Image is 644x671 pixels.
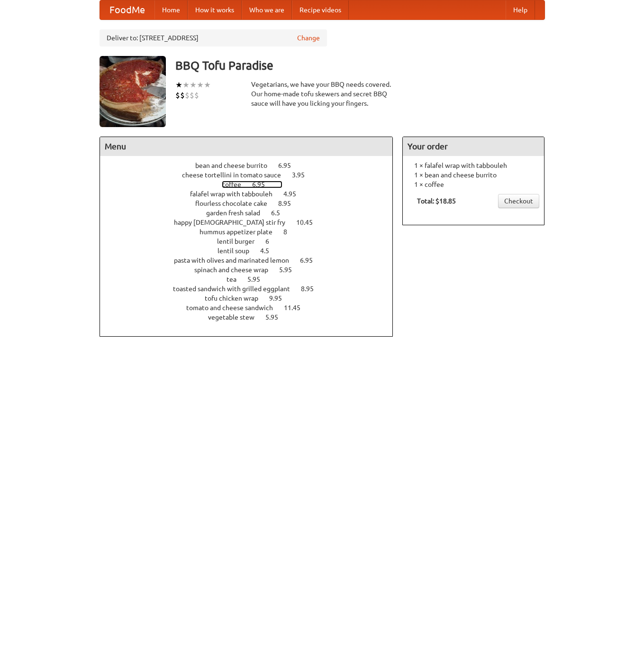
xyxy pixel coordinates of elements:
[506,0,535,19] a: Help
[206,209,270,217] span: garden fresh salad
[265,238,279,245] span: 6
[252,181,274,188] span: 6.95
[278,162,300,169] span: 6.95
[208,313,296,321] a: vegetable stew 5.95
[278,200,300,207] span: 8.95
[205,294,299,302] a: tofu chicken wrap 9.95
[100,29,327,46] div: Deliver to: [STREET_ADDRESS]
[417,197,456,205] b: Total: $18.85
[197,80,204,90] li: ★
[498,194,539,208] a: Checkout
[185,90,190,101] li: $
[265,313,288,321] span: 5.95
[175,56,545,75] h3: BBQ Tofu Paradise
[194,90,199,101] li: $
[296,219,322,226] span: 10.45
[204,80,211,90] li: ★
[190,190,314,198] a: falafel wrap with tabbouleh 4.95
[408,170,539,180] li: 1 × bean and cheese burrito
[260,247,279,255] span: 4.5
[195,162,277,169] span: bean and cheese burrito
[403,137,544,156] h4: Your order
[242,0,292,19] a: Who we are
[284,304,310,312] span: 11.45
[227,276,278,283] a: tea 5.95
[222,181,282,188] a: coffee 6.95
[292,171,314,179] span: 3.95
[190,80,197,90] li: ★
[206,209,298,217] a: garden fresh salad 6.5
[195,200,277,207] span: flourless chocolate cake
[182,80,190,90] li: ★
[208,313,264,321] span: vegetable stew
[174,219,295,226] span: happy [DEMOGRAPHIC_DATA] stir fry
[190,90,194,101] li: $
[100,0,154,19] a: FoodMe
[194,266,278,274] span: spinach and cheese wrap
[297,33,320,43] a: Change
[247,276,270,283] span: 5.95
[269,294,291,302] span: 9.95
[205,294,268,302] span: tofu chicken wrap
[186,304,282,312] span: tomato and cheese sandwich
[300,257,322,264] span: 6.95
[292,0,349,19] a: Recipe videos
[301,285,323,293] span: 8.95
[190,190,282,198] span: falafel wrap with tabbouleh
[173,285,331,293] a: toasted sandwich with grilled eggplant 8.95
[174,257,299,264] span: pasta with olives and marinated lemon
[100,137,393,156] h4: Menu
[222,181,251,188] span: coffee
[182,171,290,179] span: cheese tortellini in tomato sauce
[175,90,180,101] li: $
[195,200,308,207] a: flourless chocolate cake 8.95
[195,162,308,169] a: bean and cheese burrito 6.95
[200,228,305,236] a: hummus appetizer plate 8
[283,228,297,236] span: 8
[186,304,318,312] a: tomato and cheese sandwich 11.45
[408,161,539,170] li: 1 × falafel wrap with tabbouleh
[175,80,182,90] li: ★
[173,285,299,293] span: toasted sandwich with grilled eggplant
[180,90,185,101] li: $
[154,0,188,19] a: Home
[217,238,264,245] span: lentil burger
[271,209,290,217] span: 6.5
[283,190,306,198] span: 4.95
[227,276,246,283] span: tea
[188,0,242,19] a: How it works
[408,180,539,189] li: 1 × coffee
[182,171,322,179] a: cheese tortellini in tomato sauce 3.95
[218,247,287,255] a: lentil soup 4.5
[174,219,330,226] a: happy [DEMOGRAPHIC_DATA] stir fry 10.45
[194,266,309,274] a: spinach and cheese wrap 5.95
[218,247,259,255] span: lentil soup
[251,80,393,108] div: Vegetarians, we have your BBQ needs covered. Our home-made tofu skewers and secret BBQ sauce will...
[217,238,287,245] a: lentil burger 6
[200,228,282,236] span: hummus appetizer plate
[279,266,301,274] span: 5.95
[174,257,330,264] a: pasta with olives and marinated lemon 6.95
[100,56,166,127] img: angular.jpg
